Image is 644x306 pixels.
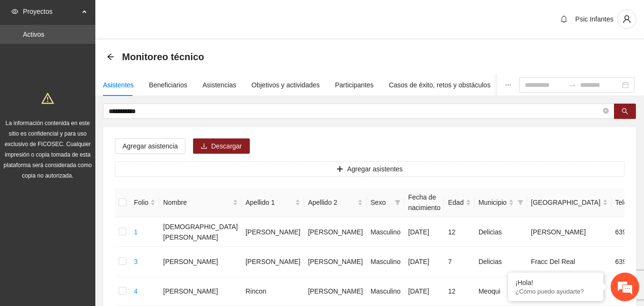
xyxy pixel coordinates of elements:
td: Meoqui [475,276,527,306]
td: [PERSON_NAME] [304,276,367,306]
td: Masculino [367,247,404,276]
span: Agregar asistencia [123,141,178,151]
td: [PERSON_NAME] [304,217,367,247]
button: downloadDescargar [193,138,250,154]
div: Objetivos y actividades [252,80,320,90]
td: Masculino [367,217,404,247]
a: Activos [23,31,44,38]
span: Monitoreo técnico [122,49,204,64]
th: Colonia [527,188,612,217]
span: filter [393,195,402,210]
span: bell [557,15,571,23]
div: Asistencias [203,80,236,90]
button: user [617,10,636,29]
th: Nombre [159,188,242,217]
span: Apellido 1 [245,197,293,208]
span: Agregar asistentes [347,164,403,174]
th: Edad [444,188,475,217]
button: plusAgregar asistentes [115,161,624,177]
button: ellipsis [497,74,519,96]
span: swap-right [569,81,576,89]
span: warning [41,92,54,105]
span: download [201,143,207,150]
span: to [569,81,576,89]
span: filter [395,200,400,205]
span: Edad [448,197,464,208]
td: [DATE] [404,276,444,306]
span: Sexo [370,197,391,208]
td: [PERSON_NAME] [242,217,304,247]
span: filter [516,195,525,210]
div: Back [107,53,114,61]
td: Delicias [475,247,527,276]
span: close-circle [603,108,609,114]
button: Agregar asistencia [115,138,185,154]
th: Apellido 2 [304,188,367,217]
th: Apellido 1 [242,188,304,217]
div: Beneficiarios [149,80,187,90]
a: 3 [134,258,138,265]
a: 1 [134,228,138,236]
div: Casos de éxito, retos y obstáculos [389,80,491,90]
span: Nombre [163,197,231,208]
button: search [614,104,636,119]
span: Psic Infantes [575,15,613,23]
td: [DEMOGRAPHIC_DATA][PERSON_NAME] [159,217,242,247]
td: [DATE] [404,217,444,247]
span: [GEOGRAPHIC_DATA] [531,197,601,208]
span: Descargar [211,141,242,151]
span: Folio [134,197,148,208]
div: ¡Hola! [515,279,596,286]
a: 4 [134,287,138,295]
span: close-circle [603,107,609,116]
span: Proyectos [23,2,79,21]
td: [PERSON_NAME] [242,247,304,276]
td: 12 [444,217,475,247]
div: Asistentes [103,80,134,90]
button: bell [556,11,572,27]
td: [DATE] [404,247,444,276]
td: Fracc Del Real [527,247,612,276]
th: Municipio [475,188,527,217]
th: Folio [130,188,159,217]
span: search [622,108,628,116]
td: Rincon [242,276,304,306]
span: eye [11,8,18,15]
td: [PERSON_NAME] [159,276,242,306]
span: Municipio [479,197,507,208]
span: user [618,15,636,23]
span: Apellido 2 [308,197,356,208]
td: [PERSON_NAME] [304,247,367,276]
span: ellipsis [505,82,511,88]
span: filter [518,200,523,205]
td: [PERSON_NAME] [159,247,242,276]
div: Participantes [335,80,374,90]
th: Fecha de nacimiento [404,188,444,217]
p: ¿Cómo puedo ayudarte? [515,288,596,295]
td: Masculino [367,276,404,306]
td: 7 [444,247,475,276]
span: arrow-left [107,53,114,61]
td: Delicias [475,217,527,247]
td: [PERSON_NAME] [527,217,612,247]
span: plus [337,166,343,173]
span: La información contenida en este sitio es confidencial y para uso exclusivo de FICOSEC. Cualquier... [4,120,92,179]
td: 12 [444,276,475,306]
